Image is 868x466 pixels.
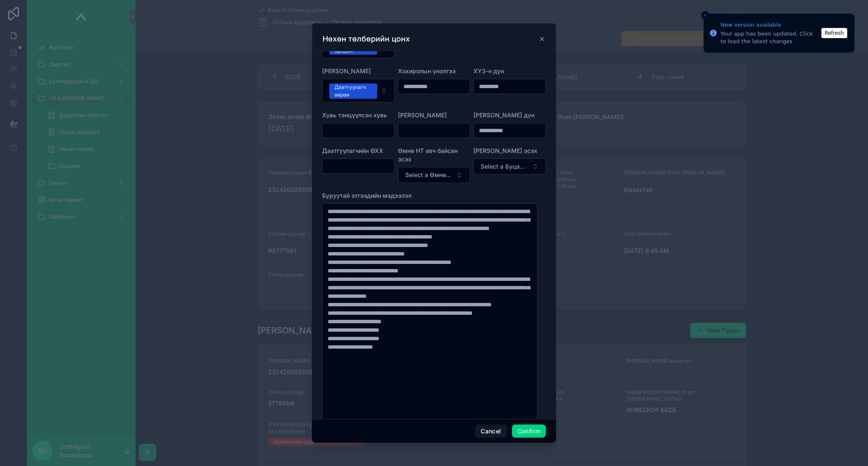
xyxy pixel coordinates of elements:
span: Буруутай этгээдийн мэдээлэл [322,192,412,199]
button: Confirm [512,424,546,438]
button: Select Button [398,167,470,183]
span: [PERSON_NAME] [398,111,447,119]
span: ХҮЗ-н дүн [473,67,504,75]
span: Хувь тэнцүүлсэн хувь [322,111,387,119]
span: Даатгуулагчийн ӨХХ [322,147,383,154]
h3: Нөхөн төлбөрийн цонх [323,34,410,44]
button: Refresh [821,28,847,38]
button: Close toast [701,11,709,19]
button: Select Button [473,158,546,175]
span: [PERSON_NAME] эсэх [473,147,537,154]
div: Your app has been updated. Click to load the latest changes [721,30,819,45]
button: Select Button [322,79,395,103]
span: Өмнө НТ авч байсан эсэх [398,147,458,163]
span: [PERSON_NAME] [322,67,371,75]
div: New version available [721,21,819,29]
button: Cancel [475,424,506,438]
div: Даатгуулагч өөрөө [334,83,372,99]
span: Select a Өмнө НТ авч байсан эсэх [405,171,453,179]
span: Select a Буцаан нэхэмжлэх эсэх [481,162,529,171]
span: [PERSON_NAME] дүн [473,111,534,119]
span: Хохиролын үнэлгээ [398,67,456,75]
